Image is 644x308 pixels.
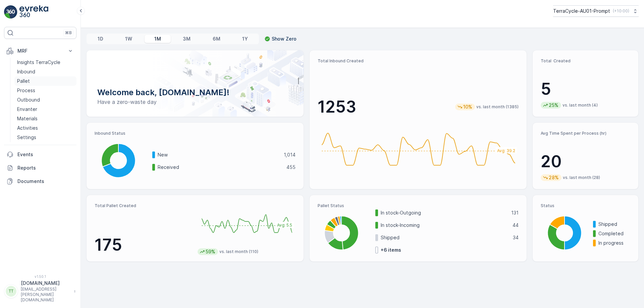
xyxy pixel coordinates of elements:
[95,203,192,208] p: Total Pallet Created
[4,274,76,279] span: v 1.50.1
[97,98,293,106] p: Have a zero-waste day
[548,102,559,109] p: 25%
[14,133,76,142] a: Settings
[318,58,519,64] p: Total Inbound Created
[553,5,639,17] button: TerraCycle-AU01-Prompt(+10:00)
[17,151,74,158] p: Events
[14,67,76,76] a: Inbound
[154,36,161,42] p: 1M
[286,164,296,171] p: 455
[284,151,296,158] p: 1,014
[125,36,132,42] p: 1W
[4,44,76,58] button: MRF
[65,30,72,36] p: ⌘B
[598,230,630,237] p: Completed
[17,134,36,141] p: Settings
[511,209,519,216] p: 131
[541,131,630,136] p: Avg Time Spent per Process (hr)
[17,68,35,75] p: Inbound
[598,240,630,246] p: In progress
[158,164,282,171] p: Received
[213,36,220,42] p: 6M
[219,249,258,254] p: vs. last month (110)
[272,36,297,42] p: Show Zero
[463,104,473,110] p: 10%
[21,280,70,287] p: [DOMAIN_NAME]
[381,209,507,216] p: In stock-Outgoing
[14,95,76,105] a: Outbound
[19,5,48,19] img: logo_light-DOdMpM7g.png
[205,248,216,255] p: 59%
[476,104,519,110] p: vs. last month (1385)
[17,165,74,171] p: Reports
[183,36,191,42] p: 3M
[6,286,16,297] div: TT
[17,106,37,113] p: Envanter
[318,203,519,208] p: Pallet Status
[95,131,296,136] p: Inbound Status
[158,151,279,158] p: New
[541,58,630,64] p: Total Created
[14,58,76,67] a: Insights TerraCycle
[17,78,30,84] p: Pallet
[513,234,519,241] p: 34
[17,97,40,103] p: Outbound
[541,151,630,172] p: 20
[17,48,63,54] p: MRF
[14,114,76,123] a: Materials
[4,148,76,161] a: Events
[17,59,60,66] p: Insights TerraCycle
[14,86,76,95] a: Process
[562,103,598,108] p: vs. last month (4)
[381,234,508,241] p: Shipped
[598,221,630,228] p: Shipped
[21,287,70,303] p: [EMAIL_ADDRESS][PERSON_NAME][DOMAIN_NAME]
[381,222,508,229] p: In stock-Incoming
[4,5,17,19] img: logo
[318,97,356,117] p: 1253
[14,105,76,114] a: Envanter
[541,203,630,208] p: Status
[513,222,519,229] p: 44
[14,76,76,86] a: Pallet
[553,8,610,14] p: TerraCycle-AU01-Prompt
[17,125,38,131] p: Activities
[4,175,76,188] a: Documents
[97,87,293,98] p: Welcome back, [DOMAIN_NAME]!
[541,79,630,99] p: 5
[548,174,559,181] p: 28%
[95,235,192,255] p: 175
[17,87,35,94] p: Process
[242,36,248,42] p: 1Y
[4,161,76,175] a: Reports
[4,280,76,303] button: TT[DOMAIN_NAME][EMAIL_ADDRESS][PERSON_NAME][DOMAIN_NAME]
[17,178,74,185] p: Documents
[563,175,600,180] p: vs. last month (28)
[14,123,76,133] a: Activities
[613,8,629,14] p: ( +10:00 )
[98,36,103,42] p: 1D
[17,115,38,122] p: Materials
[381,247,401,253] p: + 6 items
